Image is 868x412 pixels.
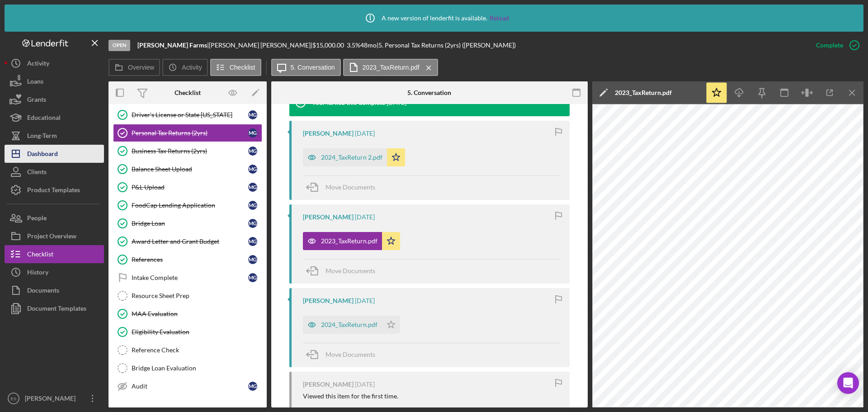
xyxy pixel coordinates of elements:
[108,59,160,76] button: Overview
[113,251,262,269] a: ReferencesMG
[132,166,248,173] div: Balance Sheet Upload
[321,154,382,161] div: 2024_TaxReturn 2.pdf
[113,341,262,359] a: Reference Check
[128,64,154,71] label: Overview
[27,281,59,302] div: Documents
[210,59,261,76] button: Checklist
[325,267,375,275] span: Move Documents
[132,274,248,281] div: Intake Complete
[11,396,17,401] text: ES
[113,142,262,160] a: Business Tax Returns (2yrs)MG
[132,383,248,390] div: Audit
[248,165,257,174] div: M G
[837,372,859,394] div: Open Intercom Messenger
[5,245,104,263] button: Checklist
[132,346,262,354] div: Reference Check
[132,111,248,118] div: Driver's License or State [US_STATE]
[132,220,248,227] div: Bridge Loan
[27,90,46,111] div: Grants
[303,148,405,166] button: 2024_TaxReturn 2.pdf
[27,163,47,183] div: Clients
[182,64,202,71] label: Activity
[377,42,516,49] div: | 5. Personal Tax Returns (2yrs) ([PERSON_NAME])
[291,64,335,71] label: 5. Conversation
[5,281,104,299] button: Documents
[5,181,104,199] a: Product Templates
[27,245,53,265] div: Checklist
[132,147,248,155] div: Business Tax Returns (2yrs)
[5,127,104,145] button: Long-Term
[5,145,104,163] button: Dashboard
[27,209,47,229] div: People
[113,305,262,323] a: MAA Evaluation
[359,7,509,29] div: A new version of lenderfit is available.
[355,297,375,304] time: 2025-07-29 13:21
[248,255,257,264] div: M G
[5,227,104,245] button: Project Overview
[303,393,398,400] div: Viewed this item for the first time.
[5,109,104,127] button: Educational
[27,109,61,129] div: Educational
[23,389,81,410] div: [PERSON_NAME]
[490,14,509,22] a: Reload
[132,292,262,299] div: Resource Sheet Prep
[5,163,104,181] button: Clients
[27,127,57,147] div: Long-Term
[230,64,255,71] label: Checklist
[303,381,354,388] div: [PERSON_NAME]
[303,176,384,199] button: Move Documents
[271,59,341,76] button: 5. Conversation
[248,273,257,282] div: M G
[325,350,375,358] span: Move Documents
[248,128,257,137] div: M G
[132,184,248,191] div: P&L Upload
[321,237,377,245] div: 2023_TaxReturn.pdf
[137,42,209,49] div: |
[347,42,360,49] div: 3.5 %
[312,42,347,49] div: $15,000.00
[248,382,257,391] div: M G
[27,227,76,247] div: Project Overview
[5,72,104,90] button: Loans
[360,42,377,49] div: 48 mo
[407,89,451,96] div: 5. Conversation
[303,130,354,137] div: [PERSON_NAME]
[816,36,843,54] div: Complete
[108,40,130,51] div: Open
[113,124,262,142] a: Personal Tax Returns (2yrs)MG
[113,377,262,395] a: AuditMG
[132,365,262,372] div: Bridge Loan Evaluation
[113,359,262,377] a: Bridge Loan Evaluation
[5,299,104,317] button: Document Templates
[248,201,257,210] div: M G
[303,260,384,282] button: Move Documents
[355,381,375,388] time: 2025-06-23 21:58
[303,297,354,304] div: [PERSON_NAME]
[162,59,208,76] button: Activity
[248,183,257,192] div: M G
[303,343,384,366] button: Move Documents
[27,145,58,165] div: Dashboard
[113,214,262,232] a: Bridge LoanMG
[303,316,400,334] button: 2024_TaxReturn.pdf
[27,54,49,75] div: Activity
[132,328,262,336] div: Eligibility Evaluation
[132,202,248,209] div: FoodCap Lending Application
[248,219,257,228] div: M G
[27,72,43,93] div: Loans
[325,183,375,191] span: Move Documents
[303,213,354,221] div: [PERSON_NAME]
[343,59,438,76] button: 2023_TaxReturn.pdf
[248,110,257,119] div: M G
[5,90,104,109] button: Grants
[175,89,201,96] div: Checklist
[113,178,262,196] a: P&L UploadMG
